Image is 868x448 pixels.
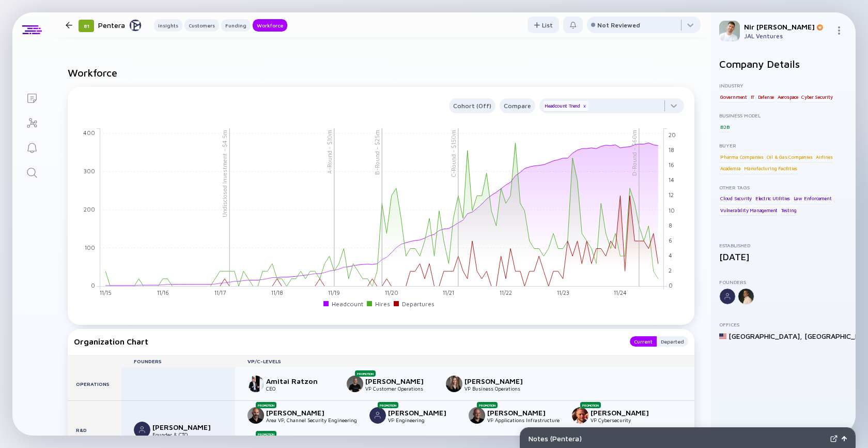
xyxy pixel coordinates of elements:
[669,237,672,244] tspan: 6
[266,417,357,423] div: Area VP, Channel Security Engineering
[487,417,560,423] div: VP Applications Infrastructure
[669,192,674,199] tspan: 12
[443,290,454,296] tspan: 11/21
[669,207,675,214] tspan: 10
[271,290,283,296] tspan: 11/18
[184,20,219,31] div: Customers
[256,402,276,408] div: Promotion
[719,321,847,327] div: Offices
[572,407,588,424] img: Alex Spivakovsky picture
[74,336,619,347] div: Organization Chart
[347,376,363,392] img: Chen Tene picture
[719,142,847,148] div: Buyer
[369,407,386,424] img: Alex Barenboim picture
[614,290,627,296] tspan: 11/24
[388,417,456,423] div: VP Engineering
[719,122,730,132] div: B2B
[744,22,831,31] div: Nir [PERSON_NAME]
[152,423,221,431] div: [PERSON_NAME]
[355,370,376,377] div: Promotion
[750,92,756,102] div: IT
[68,367,121,400] div: Operations
[719,242,847,248] div: Established
[780,205,798,215] div: Testing
[815,152,833,162] div: Airlines
[464,377,533,385] div: [PERSON_NAME]
[719,333,726,340] img: United States Flag
[253,19,287,32] button: Workforce
[743,163,798,174] div: Manufacturing Facilities
[669,222,672,229] tspan: 8
[719,184,847,190] div: Other Tags
[500,98,535,113] button: Compare
[378,402,398,408] div: Promotion
[154,19,182,32] button: Insights
[84,129,96,136] tspan: 400
[669,282,673,289] tspan: 0
[253,20,287,31] div: Workforce
[830,435,838,442] img: Expand Notes
[388,408,456,417] div: [PERSON_NAME]
[719,193,753,204] div: Cloud Security
[729,332,802,340] div: [GEOGRAPHIC_DATA] ,
[669,161,674,168] tspan: 16
[247,376,264,392] img: Amitai Ratzon picture
[68,67,694,79] h2: Workforce
[477,402,498,408] div: Promotion
[842,436,847,441] img: Open Notes
[719,251,847,262] div: [DATE]
[469,407,485,424] img: Alon Katz picture
[591,408,659,417] div: [PERSON_NAME]
[669,267,672,274] tspan: 2
[365,377,433,385] div: [PERSON_NAME]
[266,385,334,392] div: CEO
[449,98,495,113] button: Cohort (Off)
[719,21,740,41] img: Nir Profile Picture
[719,58,847,70] h2: Company Details
[719,112,847,118] div: Business Model
[328,290,340,296] tspan: 11/19
[134,422,150,438] img: Arik Liberzon picture
[500,290,512,296] tspan: 11/22
[528,17,559,33] div: List
[766,152,813,162] div: Oil & Gas Companies
[757,92,776,102] div: Defense
[719,205,779,215] div: Vulnerability Management
[385,290,398,296] tspan: 11/20
[528,17,559,33] button: List
[365,385,433,392] div: VP Customer Operations
[657,336,688,347] button: Departed
[12,110,51,135] a: Investor Map
[487,408,555,417] div: [PERSON_NAME]
[121,358,235,364] div: Founders
[597,21,640,29] div: Not Reviewed
[719,92,748,102] div: Government
[12,159,51,184] a: Search
[669,146,674,153] tspan: 18
[754,193,791,204] div: Electric Utilities
[557,290,569,296] tspan: 11/23
[84,206,96,213] tspan: 200
[184,19,219,32] button: Customers
[85,244,96,251] tspan: 100
[800,92,833,102] div: Cyber Security
[152,431,221,438] div: Founder & CTO
[544,101,588,111] div: Headcount Trend
[154,20,182,31] div: Insights
[221,19,251,32] button: Funding
[464,385,533,392] div: VP Business Operations
[98,19,142,32] div: Pentera
[221,20,251,31] div: Funding
[580,402,601,408] div: Promotion
[719,279,847,285] div: Founders
[84,168,96,174] tspan: 300
[669,177,674,184] tspan: 14
[744,32,831,40] div: JAL Ventures
[266,408,334,417] div: [PERSON_NAME]
[256,431,276,437] div: Promotion
[835,26,843,35] img: Menu
[214,290,226,296] tspan: 11/17
[630,336,657,347] button: Current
